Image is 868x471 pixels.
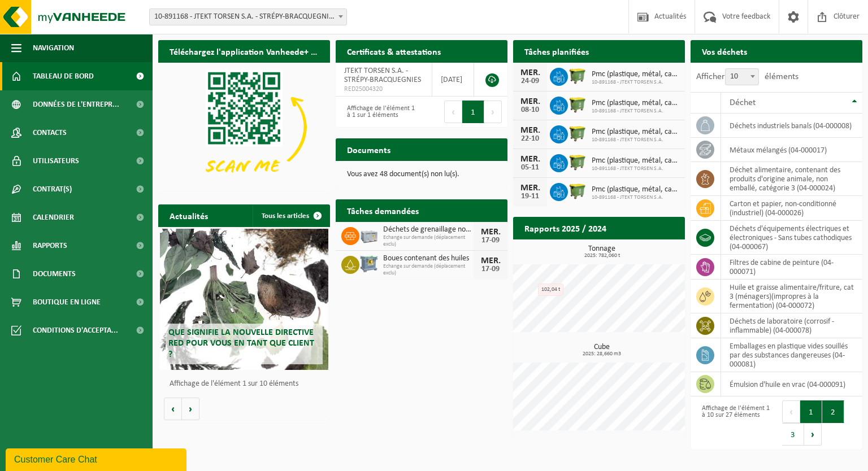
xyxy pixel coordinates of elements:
[568,152,587,172] img: WB-1100-HPE-GN-50
[158,204,219,226] h2: Actualités
[253,204,329,227] a: Tous les articles
[33,316,118,344] span: Conditions d'accepta...
[33,232,67,260] span: Rapports
[432,63,474,97] td: [DATE]
[519,155,541,164] div: MER.
[336,138,402,160] h2: Documents
[462,101,484,123] button: 1
[592,108,679,115] span: 10-891168 - JTEKT TORSEN S.A.
[383,254,474,263] span: Boues contenant des huiles
[33,34,74,62] span: Navigation
[33,119,67,147] span: Contacts
[519,97,541,106] div: MER.
[519,184,541,193] div: MER.
[592,156,679,165] span: Pmc (plastique, métal, carton boisson) (industriel)
[519,253,685,259] span: 2025: 782,060 t
[721,372,862,396] td: émulsion d'huile en vrac (04-000091)
[721,196,862,221] td: carton et papier, non-conditionné (industriel) (04-000026)
[168,328,314,359] span: Que signifie la nouvelle directive RED pour vous en tant que client ?
[359,225,379,245] img: PB-LB-0680-HPE-GY-11
[726,69,758,85] span: 10
[721,138,862,162] td: métaux mélangés (04-000017)
[444,101,462,123] button: Previous
[182,398,199,420] button: Volgende
[158,40,330,62] h2: Téléchargez l'application Vanheede+ maintenant!
[804,423,822,446] button: Next
[519,351,685,357] span: 2025: 28,660 m3
[721,162,862,196] td: déchet alimentaire, contenant des produits d'origine animale, non emballé, catégorie 3 (04-000024)
[341,99,416,124] div: Affichage de l'élément 1 à 1 sur 1 éléments
[519,193,541,200] div: 19-11
[479,265,502,273] div: 17-09
[513,217,618,239] h2: Rapports 2025 / 2024
[592,99,679,108] span: Pmc (plastique, métal, carton boisson) (industriel)
[568,95,587,114] img: WB-1100-HPE-GN-50
[336,40,452,62] h2: Certificats & attestations
[519,77,541,85] div: 24-09
[33,90,119,119] span: Données de l'entrepr...
[33,175,72,203] span: Contrat(s)
[33,203,74,232] span: Calendrier
[33,260,76,288] span: Documents
[592,185,679,194] span: Pmc (plastique, métal, carton boisson) (industriel)
[33,62,94,90] span: Tableau de bord
[149,8,347,25] span: 10-891168 - JTEKT TORSEN S.A. - STRÉPY-BRACQUEGNIES
[721,255,862,280] td: filtres de cabine de peinture (04-000071)
[730,98,756,107] span: Déchet
[592,137,679,143] span: 10-891168 - JTEKT TORSEN S.A.
[721,114,862,138] td: déchets industriels banals (04-000008)
[519,126,541,135] div: MER.
[587,239,684,261] a: Consulter les rapports
[721,338,862,372] td: emballages en plastique vides souillés par des substances dangereuses (04-000081)
[721,221,862,255] td: déchets d'équipements électriques et électroniques - Sans tubes cathodiques (04-000067)
[383,234,474,248] span: Echange sur demande (déplacement exclu)
[33,288,101,316] span: Boutique en ligne
[383,225,474,234] span: Déchets de grenaillage non-combustibles
[721,280,862,313] td: huile et graisse alimentaire/friture, cat 3 (ménagers)(impropres à la fermentation) (04-000072)
[479,256,502,265] div: MER.
[691,40,758,62] h2: Vos déchets
[592,70,679,79] span: Pmc (plastique, métal, carton boisson) (industriel)
[538,284,563,296] div: 102,04 t
[150,9,346,25] span: 10-891168 - JTEKT TORSEN S.A. - STRÉPY-BRACQUEGNIES
[696,72,798,81] label: Afficher éléments
[592,165,679,172] span: 10-891168 - JTEKT TORSEN S.A.
[170,380,324,388] p: Affichage de l'élément 1 sur 10 éléments
[479,228,502,237] div: MER.
[484,101,502,123] button: Next
[479,237,502,245] div: 17-09
[519,135,541,143] div: 22-10
[519,68,541,77] div: MER.
[160,229,328,370] a: Que signifie la nouvelle directive RED pour vous en tant que client ?
[359,254,379,273] img: PB-AP-0800-MET-02-01
[336,199,430,221] h2: Tâches demandées
[592,194,679,201] span: 10-891168 - JTEKT TORSEN S.A.
[721,313,862,338] td: déchets de laboratoire (corrosif - inflammable) (04-000078)
[822,400,844,423] button: 2
[696,399,771,447] div: Affichage de l'élément 1 à 10 sur 27 éléments
[800,400,822,423] button: 1
[6,446,189,471] iframe: chat widget
[513,40,600,62] h2: Tâches planifiées
[344,85,423,94] span: RED25004320
[347,171,496,178] p: Vous avez 48 document(s) non lu(s).
[519,343,685,357] h3: Cube
[344,67,421,84] span: JTEKT TORSEN S.A. - STRÉPY-BRACQUEGNIES
[592,128,679,137] span: Pmc (plastique, métal, carton boisson) (industriel)
[592,79,679,86] span: 10-891168 - JTEKT TORSEN S.A.
[519,245,685,259] h3: Tonnage
[519,164,541,172] div: 05-11
[383,263,474,277] span: Echange sur demande (déplacement exclu)
[782,400,800,423] button: Previous
[568,66,587,85] img: WB-1100-HPE-GN-50
[568,124,587,143] img: WB-1100-HPE-GN-50
[568,181,587,200] img: WB-1100-HPE-GN-50
[782,423,804,446] button: 3
[158,63,330,191] img: Download de VHEPlus App
[519,106,541,114] div: 08-10
[164,398,182,420] button: Vorige
[33,147,79,175] span: Utilisateurs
